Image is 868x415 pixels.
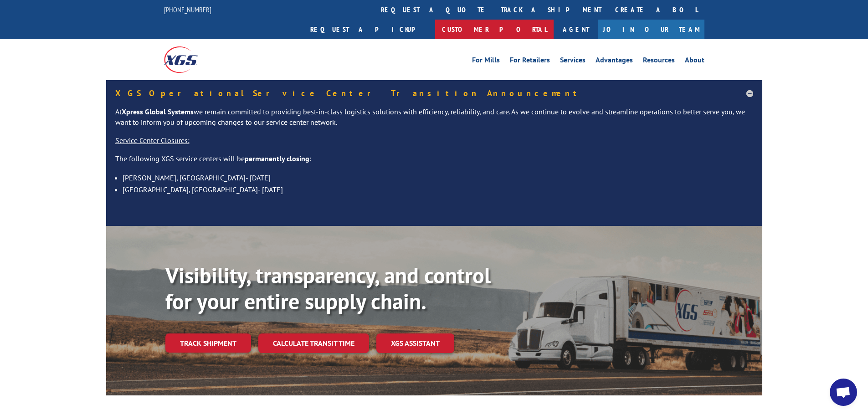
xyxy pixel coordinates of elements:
h5: XGS Operational Service Center Transition Announcement [115,89,753,97]
a: [PHONE_NUMBER] [164,5,211,14]
p: At we remain committed to providing best-in-class logistics solutions with efficiency, reliabilit... [115,107,753,136]
a: Customer Portal [435,20,554,39]
a: For Retailers [510,56,550,67]
b: Visibility, transparency, and control for your entire supply chain. [165,261,491,316]
a: XGS ASSISTANT [376,333,454,353]
a: Track shipment [165,333,251,353]
strong: permanently closing [245,154,309,163]
a: Agent [554,20,598,39]
a: Request a pickup [303,20,435,39]
a: For Mills [472,56,500,67]
a: Resources [643,56,675,67]
a: Advantages [596,56,633,67]
u: Service Center Closures: [115,136,190,145]
a: Calculate transit time [258,333,369,353]
a: Services [560,56,586,67]
a: Join Our Team [598,20,704,39]
li: [PERSON_NAME], [GEOGRAPHIC_DATA]- [DATE] [123,172,753,184]
li: [GEOGRAPHIC_DATA], [GEOGRAPHIC_DATA]- [DATE] [123,184,753,195]
a: Open chat [830,379,857,406]
p: The following XGS service centers will be : [115,154,753,172]
a: About [685,56,704,67]
strong: Xpress Global Systems [122,107,194,116]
